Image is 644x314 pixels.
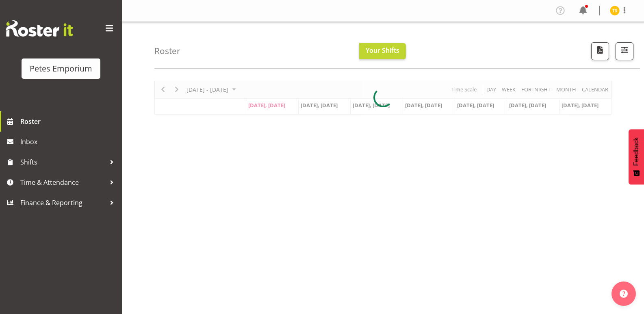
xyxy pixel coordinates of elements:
img: help-xxl-2.png [620,290,628,298]
button: Download a PDF of the roster according to the set date range. [591,42,609,60]
span: Time & Attendance [20,176,106,188]
h4: Roster [154,46,180,56]
span: Shifts [20,156,106,168]
div: Petes Emporium [30,63,92,75]
span: Your Shifts [366,46,399,55]
button: Your Shifts [359,43,406,59]
button: Feedback - Show survey [629,129,644,184]
img: tamara-straker11292.jpg [610,6,620,15]
span: Finance & Reporting [20,197,106,209]
span: Roster [20,115,118,128]
button: Filter Shifts [616,42,633,60]
span: Inbox [20,136,118,148]
span: Feedback [633,137,640,166]
img: Rosterit website logo [6,20,73,37]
